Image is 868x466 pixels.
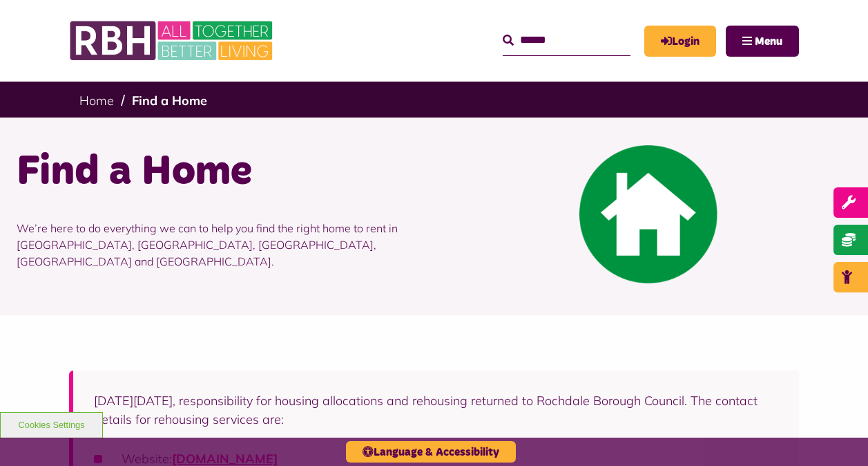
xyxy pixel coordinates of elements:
img: RBH [69,14,276,68]
p: [DATE][DATE], responsibility for housing allocations and rehousing returned to Rochdale Borough C... [94,391,778,429]
p: We’re here to do everything we can to help you find the right home to rent in [GEOGRAPHIC_DATA], ... [17,199,424,290]
button: Navigation [726,26,799,57]
img: Find A Home [579,145,717,283]
a: MyRBH [644,26,716,57]
button: Language & Accessibility [346,441,516,463]
span: Menu [755,36,782,47]
a: Find a Home [132,93,207,109]
a: Home [79,93,114,109]
h1: Find a Home [17,145,424,199]
iframe: Netcall Web Assistant for live chat [806,404,868,466]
